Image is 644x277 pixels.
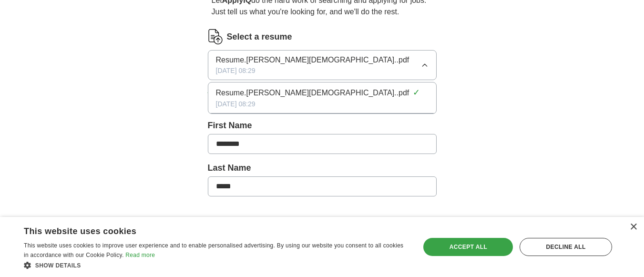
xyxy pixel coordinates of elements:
span: [DATE] 08:29 [216,66,256,76]
button: Resume.[PERSON_NAME][DEMOGRAPHIC_DATA]..pdf[DATE] 08:29 [208,50,437,80]
span: Show details [35,262,81,269]
span: This website uses cookies to improve user experience and to enable personalised advertising. By u... [24,242,403,258]
span: Resume.[PERSON_NAME][DEMOGRAPHIC_DATA]..pdf [216,54,409,66]
div: Accept all [423,238,513,256]
label: First Name [208,119,437,132]
span: Resume.[PERSON_NAME][DEMOGRAPHIC_DATA]..pdf [216,87,409,99]
span: ✓ [413,86,420,99]
div: Show details [24,260,409,270]
label: Select a resume [227,31,292,43]
div: Close [630,224,637,231]
a: Read more, opens a new window [125,252,155,258]
label: Last Name [208,162,437,174]
div: Decline all [520,238,612,256]
div: This website uses cookies [24,223,385,237]
div: [DATE] 08:29 [216,99,429,109]
img: CV Icon [208,29,223,44]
